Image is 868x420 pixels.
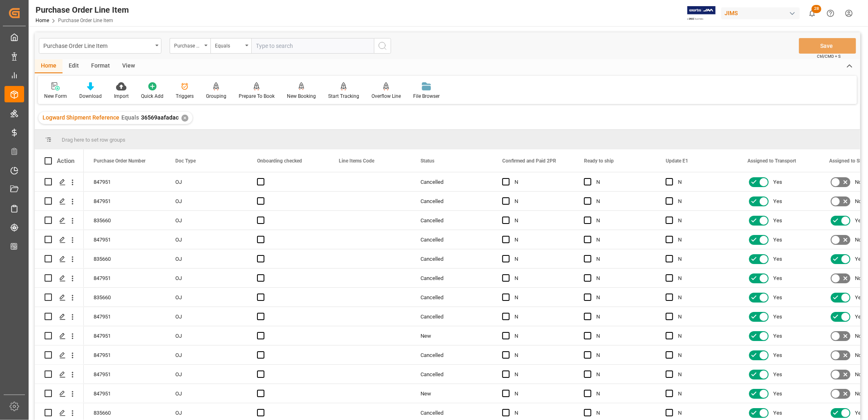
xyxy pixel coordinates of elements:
div: Grouping [206,93,226,100]
div: New Form [44,93,67,100]
div: Cancelled [421,346,483,365]
div: N [678,250,728,269]
div: File Browser [413,93,440,100]
button: Save [799,38,856,54]
div: N [678,346,728,365]
div: 847951 [84,345,166,364]
span: Yes [773,173,782,192]
div: N [515,327,564,345]
span: No [855,365,861,384]
div: Cancelled [421,211,483,230]
span: No [855,173,861,192]
div: N [515,384,564,403]
span: Yes [773,307,782,326]
div: N [596,250,646,269]
div: 847951 [84,230,166,249]
div: N [515,346,564,365]
span: Yes [773,288,782,307]
span: Yes [855,250,864,269]
span: Assigned to Transport [747,158,796,164]
div: N [678,327,728,345]
div: Import [114,93,129,100]
span: Onboarding checked [257,158,302,164]
div: N [596,269,646,288]
div: JIMS [721,7,800,19]
div: N [596,327,646,345]
div: OJ [166,230,247,249]
div: OJ [166,192,247,210]
span: Ready to ship [584,158,614,164]
span: Yes [773,230,782,249]
div: Press SPACE to select this row. [35,249,84,269]
div: Cancelled [421,365,483,384]
div: N [678,173,728,192]
span: Yes [773,346,782,365]
div: Format [85,59,116,73]
span: Line Items Code [339,158,374,164]
div: OJ [166,172,247,191]
button: open menu [170,38,210,54]
button: search button [374,38,391,54]
div: Triggers [176,93,194,100]
span: No [855,230,861,249]
div: OJ [166,384,247,403]
span: Yes [855,211,864,230]
span: Update E1 [666,158,688,164]
div: N [596,288,646,307]
div: N [678,288,728,307]
div: Equals [215,40,243,50]
div: Purchase Order Line Item [36,4,129,16]
div: N [515,230,564,249]
div: N [515,365,564,384]
div: OJ [166,307,247,326]
span: Yes [773,192,782,211]
span: 28 [812,5,821,13]
span: Ctrl/CMD + S [817,53,841,59]
span: No [855,269,861,288]
div: OJ [166,365,247,384]
input: Type to search [251,38,374,54]
span: No [855,346,861,365]
div: OJ [166,326,247,345]
div: OJ [166,345,247,364]
div: Cancelled [421,192,483,211]
div: N [515,307,564,326]
div: Cancelled [421,269,483,288]
div: N [515,173,564,192]
div: N [515,211,564,230]
div: N [596,230,646,249]
span: Yes [773,365,782,384]
div: N [596,307,646,326]
div: Start Tracking [328,93,359,100]
div: N [678,365,728,384]
div: New Booking [287,93,316,100]
div: Cancelled [421,173,483,192]
span: No [855,384,861,403]
span: Yes [773,211,782,230]
div: N [515,192,564,211]
span: No [855,327,861,345]
div: New [421,327,483,345]
div: Cancelled [421,230,483,249]
div: 835660 [84,249,166,268]
div: N [678,384,728,403]
div: Cancelled [421,288,483,307]
span: 36569aafadac [141,114,179,121]
span: Yes [855,288,864,307]
div: OJ [166,288,247,307]
div: N [678,192,728,211]
div: N [515,250,564,269]
div: Prepare To Book [239,93,275,100]
div: Quick Add [141,93,163,100]
div: Edit [63,59,85,73]
div: OJ [166,211,247,230]
div: Home [35,59,63,73]
div: 847951 [84,326,166,345]
button: Help Center [821,4,840,23]
div: Press SPACE to select this row. [35,365,84,384]
div: Press SPACE to select this row. [35,230,84,249]
div: N [596,211,646,230]
span: Logward Shipment Reference [43,114,119,121]
div: New [421,384,483,403]
div: 847951 [84,307,166,326]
